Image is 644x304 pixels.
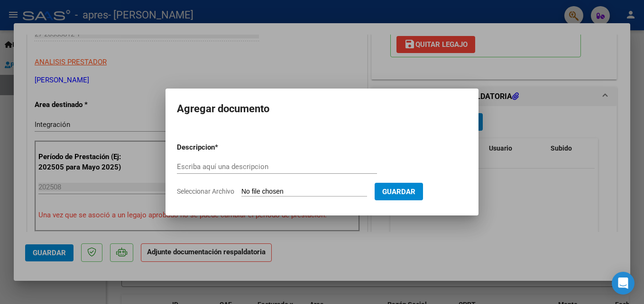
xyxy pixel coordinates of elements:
button: Guardar [375,183,423,200]
span: Guardar [382,188,415,196]
div: Open Intercom Messenger [612,272,635,295]
span: Seleccionar Archivo [177,188,234,195]
h2: Agregar documento [177,100,467,118]
p: Descripcion [177,142,264,153]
